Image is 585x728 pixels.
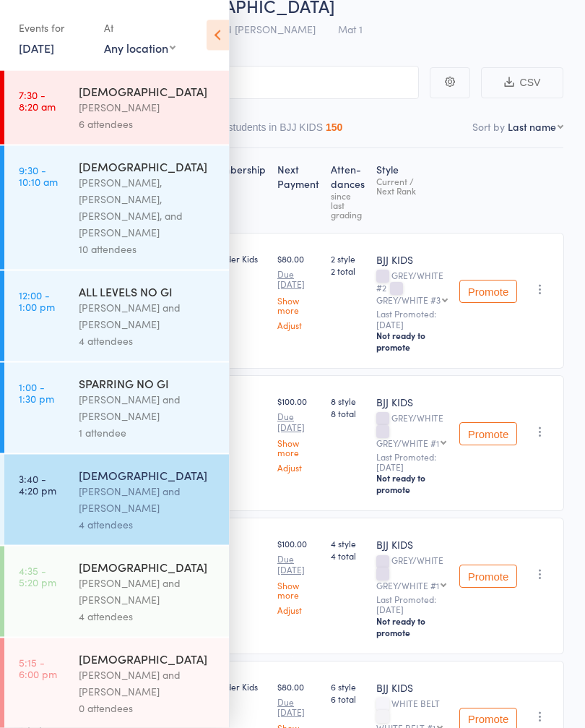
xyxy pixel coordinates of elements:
div: Not ready to promote [376,330,448,354]
a: Adjust [277,606,319,615]
div: [PERSON_NAME] [79,99,217,116]
div: Any location [104,40,175,56]
div: GREY/WHITE #1 [376,581,439,591]
span: 8 style [331,395,365,408]
div: Style [370,155,454,227]
div: [PERSON_NAME] and [PERSON_NAME] [79,391,217,424]
div: 4 attendees [79,516,217,533]
div: [PERSON_NAME], [PERSON_NAME], [PERSON_NAME], and [PERSON_NAME] [79,174,217,241]
div: 0 attendees [79,700,217,716]
div: [DEMOGRAPHIC_DATA] [79,559,217,575]
span: 2 style [331,253,365,265]
div: $80.00 [277,253,319,330]
time: 12:00 - 1:00 pm [19,289,55,312]
div: 150 [326,122,342,134]
button: Other students in BJJ KIDS150 [200,115,343,148]
a: 7:30 -8:20 am[DEMOGRAPHIC_DATA][PERSON_NAME]6 attendees [4,71,229,145]
div: Kids [207,395,266,408]
div: GREY/WHITE #1 [376,439,439,448]
small: Due [DATE] [277,270,319,291]
div: BJJ KIDS [376,395,448,410]
a: Show more [277,581,319,600]
div: Events for [19,16,90,40]
div: [DEMOGRAPHIC_DATA] [79,467,217,483]
span: 4 style [331,538,365,550]
div: [DEMOGRAPHIC_DATA] [79,158,217,174]
a: Show more [277,296,319,315]
div: Atten­dances [325,155,370,227]
div: GREY/WHITE [376,556,448,590]
a: 9:30 -10:10 am[DEMOGRAPHIC_DATA][PERSON_NAME], [PERSON_NAME], [PERSON_NAME], and [PERSON_NAME]10 ... [4,146,229,270]
span: Mat 1 [338,22,363,37]
div: $100.00 [277,538,319,615]
small: Due [DATE] [277,412,319,433]
div: BJJ KIDS [376,538,448,552]
label: Sort by [472,120,505,134]
span: 2 total [331,265,365,278]
div: [PERSON_NAME] and [PERSON_NAME] [79,299,217,333]
time: 3:40 - 4:20 pm [19,473,56,496]
span: 6 style [331,681,365,693]
a: [DATE] [19,40,54,56]
div: 6 attendees [79,116,217,132]
small: Due [DATE] [277,698,319,719]
div: Membership [201,155,272,227]
div: Kids [207,538,266,550]
a: 12:00 -1:00 pmALL LEVELS NO GI[PERSON_NAME] and [PERSON_NAME]4 attendees [4,271,229,361]
div: GREY/WHITE [376,414,448,447]
time: 9:30 - 10:10 am [19,164,58,187]
div: Founder Kids [207,253,266,265]
div: [PERSON_NAME] and [PERSON_NAME] [79,483,217,516]
div: 4 attendees [79,333,217,349]
div: BJJ KIDS [376,253,448,267]
a: 4:35 -5:20 pm[DEMOGRAPHIC_DATA][PERSON_NAME] and [PERSON_NAME]4 attendees [4,547,229,637]
small: Last Promoted: [DATE] [376,453,448,474]
div: since last grading [331,192,365,220]
div: Not ready to promote [376,473,448,496]
div: 1 attendee [79,424,217,441]
div: Next Payment [272,155,325,227]
a: 3:40 -4:20 pm[DEMOGRAPHIC_DATA][PERSON_NAME] and [PERSON_NAME]4 attendees [4,455,229,545]
div: BJJ KIDS [376,681,448,695]
button: Promote [459,423,517,446]
span: 4 total [331,550,365,562]
small: Last Promoted: [DATE] [376,309,448,330]
small: Due [DATE] [277,554,319,575]
span: 6 total [331,693,365,706]
button: CSV [481,68,563,99]
button: Promote [459,565,517,588]
div: Founder Kids [207,681,266,693]
div: $100.00 [277,395,319,473]
a: Show more [277,439,319,458]
div: [PERSON_NAME] and [PERSON_NAME] [79,575,217,608]
div: GREY/WHITE #3 [376,296,441,305]
a: 1:00 -1:30 pmSPARRING NO GI[PERSON_NAME] and [PERSON_NAME]1 attendee [4,363,229,453]
small: Last Promoted: [DATE] [376,595,448,616]
button: Promote [459,281,517,304]
div: At [104,16,175,40]
a: Adjust [277,463,319,473]
div: SPARRING NO GI [79,375,217,391]
div: 10 attendees [79,241,217,257]
a: Adjust [277,321,319,330]
time: 1:00 - 1:30 pm [19,381,54,404]
div: Not ready to promote [376,616,448,639]
time: 5:15 - 6:00 pm [19,656,57,680]
time: 4:35 - 5:20 pm [19,565,56,588]
div: 4 attendees [79,608,217,625]
div: Last name [508,120,556,134]
div: GREY/WHITE #2 [376,271,448,305]
div: [PERSON_NAME] and [PERSON_NAME] [79,667,217,700]
span: 8 total [331,408,365,420]
div: [DEMOGRAPHIC_DATA] [79,651,217,667]
div: ALL LEVELS NO GI [79,283,217,299]
time: 7:30 - 8:20 am [19,89,56,112]
div: Current / Next Rank [376,177,448,196]
div: [DEMOGRAPHIC_DATA] [79,83,217,99]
